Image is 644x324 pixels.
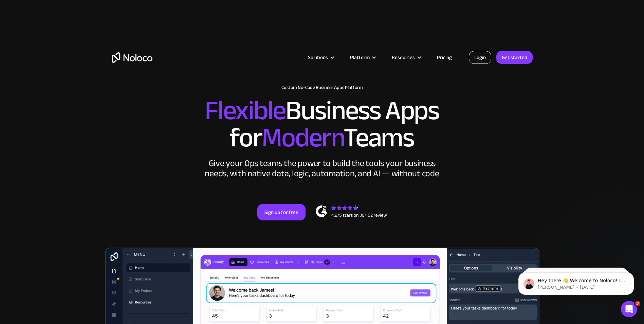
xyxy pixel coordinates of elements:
[203,158,441,179] div: Give your Ops teams the power to build the tools your business needs, with native data, logic, au...
[392,53,415,62] div: Resources
[205,85,286,136] span: Flexible
[635,301,640,306] span: 3
[496,51,533,64] a: Get started
[257,204,306,220] a: Sign up for free
[308,53,328,62] div: Solutions
[299,53,342,62] div: Solutions
[112,97,533,151] h2: Business Apps for Teams
[112,52,152,63] a: home
[262,112,344,163] span: Modern
[508,258,644,306] iframe: Intercom notifications message
[350,53,370,62] div: Platform
[428,53,460,62] a: Pricing
[342,53,383,62] div: Platform
[383,53,428,62] div: Resources
[621,301,637,317] iframe: Intercom live chat
[469,51,491,64] a: Login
